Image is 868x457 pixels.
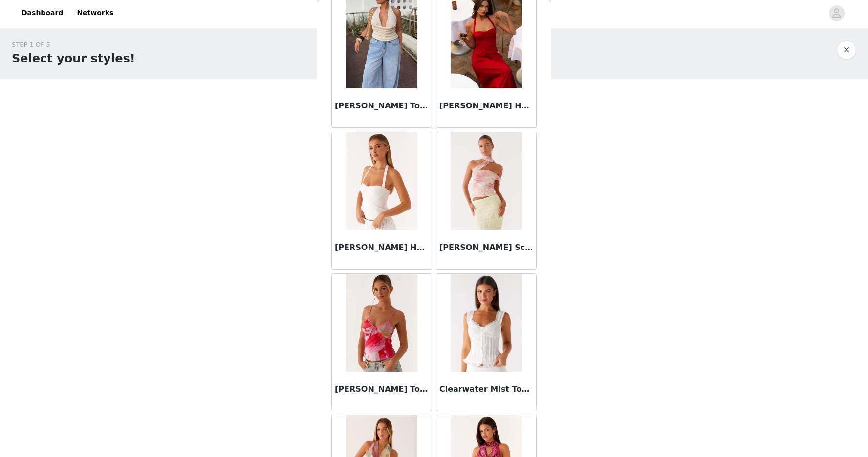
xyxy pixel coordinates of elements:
div: STEP 1 OF 5 [12,40,135,50]
a: Networks [71,2,119,24]
img: Cheryl Bustier Halter Top - White [346,132,417,230]
img: Clearwater Mist Top - White [451,274,521,372]
h3: [PERSON_NAME] Halter Top - Cherry Red [439,100,533,112]
h3: [PERSON_NAME] Top - White Pink Lilly [335,383,429,395]
h3: [PERSON_NAME] Halter Top - White [335,242,429,253]
img: Christal Scarf Top - Floral Print [451,132,521,230]
h1: Select your styles! [12,50,135,67]
a: Dashboard [16,2,69,24]
h3: [PERSON_NAME] Top - Lemon [335,100,429,112]
img: Claudie Mesh Top - White Pink Lilly [346,274,417,372]
h3: [PERSON_NAME] Scarf Top - Floral Print [439,242,533,253]
div: avatar [832,5,841,21]
h3: Clearwater Mist Top - White [439,383,533,395]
